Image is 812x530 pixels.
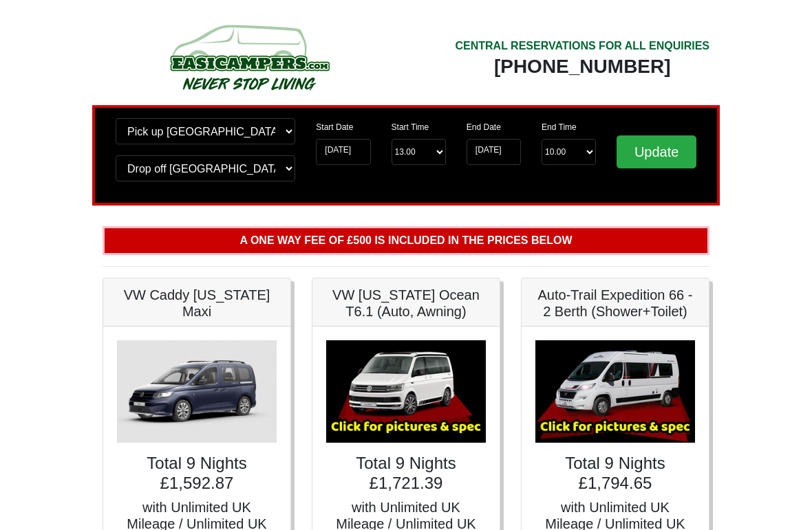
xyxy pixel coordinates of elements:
[535,287,695,320] h5: Auto-Trail Expedition 66 - 2 Berth (Shower+Toilet)
[535,340,695,443] img: Auto-Trail Expedition 66 - 2 Berth (Shower+Toilet)
[542,121,577,133] label: End Time
[316,121,353,133] label: Start Date
[117,454,277,494] h4: Total 9 Nights £1,592.87
[117,340,277,443] img: VW Caddy California Maxi
[392,121,429,133] label: Start Time
[455,38,709,54] div: CENTRAL RESERVATIONS FOR ALL ENQUIRIES
[467,139,521,165] input: Return Date
[118,19,380,95] img: campers-checkout-logo.png
[617,135,696,168] input: Update
[239,234,572,246] b: A One Way Fee of £500 is included in the prices below
[326,454,486,494] h4: Total 9 Nights £1,721.39
[117,287,277,320] h5: VW Caddy [US_STATE] Maxi
[326,287,486,320] h5: VW [US_STATE] Ocean T6.1 (Auto, Awning)
[467,121,501,133] label: End Date
[535,454,695,494] h4: Total 9 Nights £1,794.65
[326,340,486,443] img: VW California Ocean T6.1 (Auto, Awning)
[316,139,370,165] input: Start Date
[455,54,709,79] div: [PHONE_NUMBER]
